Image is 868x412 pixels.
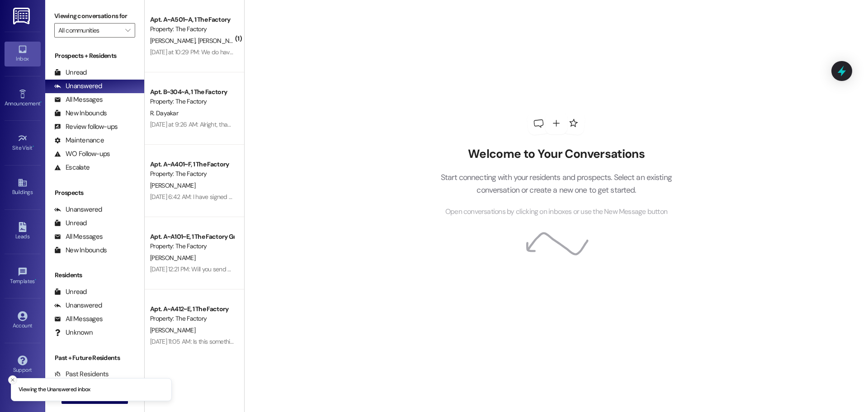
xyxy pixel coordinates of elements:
[54,301,102,310] div: Unanswered
[54,246,107,255] div: New Inbounds
[35,277,36,283] span: •
[54,68,87,77] div: Unread
[45,353,144,363] div: Past + Future Residents
[45,270,144,280] div: Residents
[150,337,418,346] div: [DATE] 11:05 AM: Is this something you guys can fix without charging [DEMOGRAPHIC_DATA] residents?
[19,386,90,394] p: Viewing the Unanswered inbox
[54,205,102,214] div: Unanswered
[150,181,195,189] span: [PERSON_NAME]
[150,97,234,106] div: Property: The Factory
[54,109,107,118] div: New Inbounds
[445,206,667,218] span: Open conversations by clicking on inboxes or use the New Message button
[54,218,87,228] div: Unread
[150,232,234,242] div: Apt. A~A101~E, 1 The Factory Guarantors
[150,87,234,97] div: Apt. B~304~A, 1 The Factory
[13,8,32,24] img: ResiDesk Logo
[150,37,198,45] span: [PERSON_NAME]
[45,51,144,61] div: Prospects + Residents
[54,369,109,379] div: Past Residents
[150,314,234,323] div: Property: The Factory
[150,254,195,262] span: [PERSON_NAME]
[427,147,685,161] h2: Welcome to Your Conversations
[54,9,135,23] label: Viewing conversations for
[8,375,17,384] button: Close toast
[54,163,90,172] div: Escalate
[150,242,234,251] div: Property: The Factory
[54,81,102,91] div: Unanswered
[150,304,234,314] div: Apt. A~A412~E, 1 The Factory
[150,169,234,179] div: Property: The Factory
[198,37,245,45] span: [PERSON_NAME]
[54,136,104,145] div: Maintenance
[33,143,34,150] span: •
[58,23,121,38] input: All communities
[5,131,41,155] a: Site Visit •
[54,122,118,132] div: Review follow-ups
[54,314,103,324] div: All Messages
[150,15,234,24] div: Apt. A~A501~A, 1 The Factory
[5,308,41,333] a: Account
[150,24,234,34] div: Property: The Factory
[54,328,93,337] div: Unknown
[54,232,103,242] div: All Messages
[427,171,685,197] p: Start connecting with your residents and prospects. Select an existing conversation or create a n...
[150,193,359,201] div: [DATE] 6:42 AM: I have signed the free rent document and that charge is not off.
[5,353,41,377] a: Support
[150,326,195,334] span: [PERSON_NAME]
[54,95,103,104] div: All Messages
[5,264,41,289] a: Templates •
[150,120,246,128] div: [DATE] at 9:26 AM: Alright, thank you!
[54,287,87,297] div: Unread
[150,109,178,117] span: R. Dayakar
[150,265,301,273] div: [DATE] 12:21 PM: Will you send him a link for the new lease?
[40,99,42,105] span: •
[45,188,144,198] div: Prospects
[5,42,41,66] a: Inbox
[125,27,130,34] i: 
[5,175,41,199] a: Buildings
[150,160,234,169] div: Apt. A~A401~F, 1 The Factory
[5,219,41,244] a: Leads
[54,149,110,159] div: WO Follow-ups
